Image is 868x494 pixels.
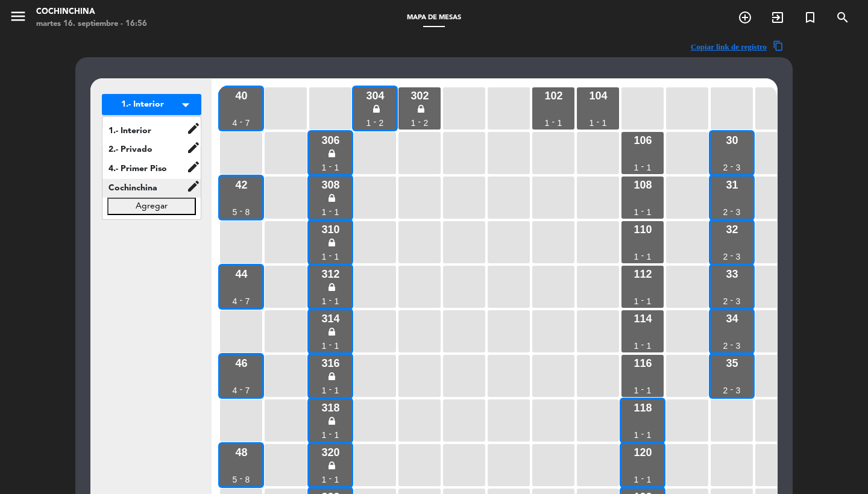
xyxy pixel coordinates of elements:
[329,474,332,483] div: -
[736,297,741,305] div: 3
[379,119,384,127] div: 2
[634,431,639,439] div: 1
[245,119,250,127] div: 7
[9,7,27,25] i: menu
[647,475,652,484] div: 1
[329,296,332,304] div: -
[726,135,738,146] div: 30
[634,402,652,413] div: 118
[240,385,243,393] div: -
[731,162,734,170] div: -
[36,6,147,18] div: Cochinchina
[235,90,247,101] div: 40
[634,447,652,458] div: 120
[240,117,243,126] div: -
[641,385,644,393] div: -
[233,297,237,305] div: 4
[736,208,741,216] div: 3
[634,252,639,261] div: 1
[641,430,644,438] div: -
[321,224,339,235] div: 310
[329,385,332,393] div: -
[634,269,652,280] div: 112
[321,269,339,280] div: 312
[738,10,752,25] i: add_circle_outline
[723,208,728,216] div: 2
[186,159,201,174] i: edit
[424,119,429,127] div: 2
[335,208,339,216] div: 1
[233,119,237,127] div: 4
[321,358,339,369] div: 316
[322,475,327,484] div: 1
[641,162,644,170] div: -
[726,313,738,324] div: 34
[321,447,339,458] div: 320
[634,475,639,484] div: 1
[589,90,607,101] div: 104
[335,475,339,484] div: 1
[329,430,332,438] div: -
[773,40,784,53] span: content_copy
[102,181,186,195] span: Cochinchina
[723,163,728,172] div: 2
[186,140,201,155] i: edit
[186,121,201,136] i: edit
[731,340,734,349] div: -
[731,296,734,304] div: -
[723,297,728,305] div: 2
[731,385,734,393] div: -
[770,10,785,25] i: exit_to_app
[102,116,201,220] div: 1.- Interiorarrow_drop_down
[335,431,339,439] div: 1
[235,180,247,190] div: 42
[691,40,767,53] span: Copiar link de registro
[558,119,562,127] div: 1
[418,117,421,126] div: -
[641,207,644,215] div: -
[36,18,147,30] div: martes 16. septiembre - 16:56
[634,358,652,369] div: 116
[552,117,555,126] div: -
[335,252,339,261] div: 1
[736,386,741,395] div: 3
[634,313,652,324] div: 114
[366,90,384,101] div: 304
[233,386,237,395] div: 4
[366,119,371,127] div: 1
[322,252,327,261] div: 1
[723,252,728,261] div: 2
[322,208,327,216] div: 1
[723,342,728,350] div: 2
[736,252,741,261] div: 3
[726,224,738,235] div: 32
[335,297,339,305] div: 1
[329,162,332,170] div: -
[374,117,377,126] div: -
[647,208,652,216] div: 1
[335,386,339,395] div: 1
[233,208,237,216] div: 5
[329,207,332,215] div: -
[245,386,250,395] div: 7
[321,313,339,324] div: 314
[322,297,327,305] div: 1
[736,342,741,350] div: 3
[641,296,644,304] div: -
[634,342,639,350] div: 1
[245,475,250,484] div: 8
[102,123,186,137] span: 1.- Interior
[634,135,652,146] div: 106
[411,119,416,127] div: 1
[102,143,186,157] span: 2.- Privado
[545,119,550,127] div: 1
[235,269,247,280] div: 44
[647,252,652,261] div: 1
[233,475,237,484] div: 5
[634,163,639,172] div: 1
[731,251,734,260] div: -
[641,340,644,349] div: -
[647,297,652,305] div: 1
[240,474,243,483] div: -
[321,402,339,413] div: 318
